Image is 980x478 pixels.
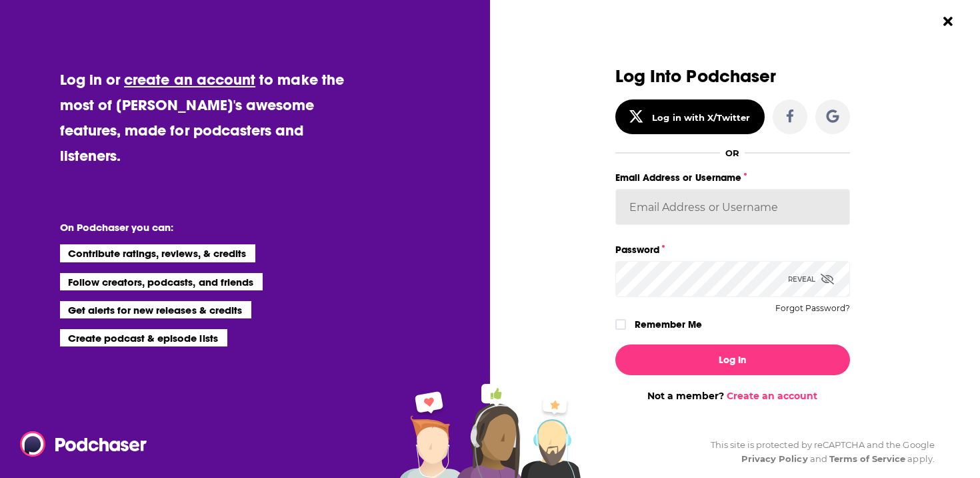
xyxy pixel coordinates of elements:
[20,431,148,457] img: Podchaser - Follow, Share and Rate Podcasts
[615,241,850,258] label: Password
[615,67,850,86] h3: Log Into Podchaser
[829,453,906,464] a: Terms of Service
[124,70,255,89] a: create an account
[775,304,850,313] button: Forgot Password?
[788,261,834,297] div: Reveal
[615,189,850,225] input: Email Address or Username
[741,453,808,464] a: Privacy Policy
[615,390,850,402] div: Not a member?
[60,329,227,346] li: Create podcast & episode lists
[700,438,935,466] div: This site is protected by reCAPTCHA and the Google and apply.
[20,431,137,457] a: Podchaser - Follow, Share and Rate Podcasts
[615,99,765,134] button: Log in with X/Twitter
[652,112,750,123] div: Log in with X/Twitter
[615,169,850,186] label: Email Address or Username
[935,9,961,34] button: Close Button
[60,244,256,262] li: Contribute ratings, reviews, & credits
[727,390,817,402] a: Create an account
[60,301,251,318] li: Get alerts for new releases & credits
[615,344,850,375] button: Log In
[60,221,327,234] li: On Podchaser you can:
[725,148,739,158] div: OR
[60,273,263,290] li: Follow creators, podcasts, and friends
[635,316,702,333] label: Remember Me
